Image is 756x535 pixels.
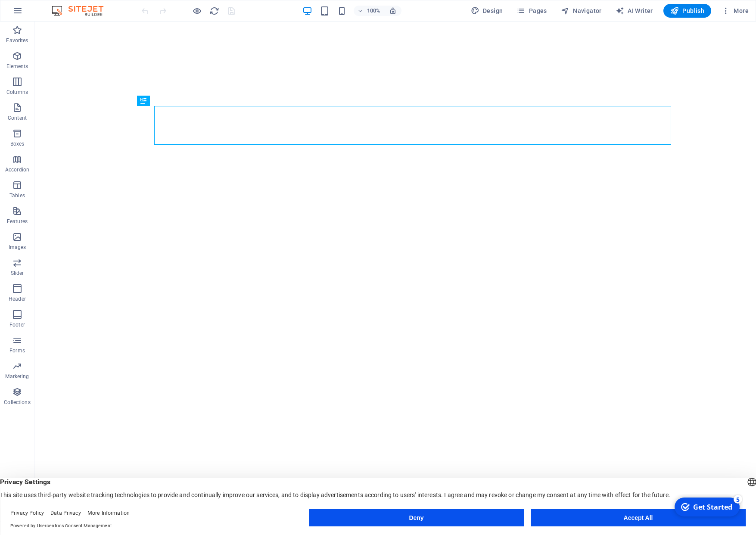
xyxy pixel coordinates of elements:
p: Elements [6,63,28,70]
button: reload [209,6,219,16]
p: Tables [9,192,25,199]
div: Design (Ctrl+Alt+Y) [467,4,507,18]
i: On resize automatically adjust zoom level to fit chosen device. [389,7,397,15]
button: Publish [663,4,711,18]
p: Images [9,244,26,251]
button: More [718,4,752,18]
p: Footer [9,321,25,328]
span: More [722,6,749,15]
span: Design [471,6,503,15]
p: Slider [11,270,24,277]
div: Get Started 5 items remaining, 0% complete [5,3,70,22]
button: 100% [354,6,384,16]
div: 5 [64,1,72,9]
span: Navigator [561,6,602,15]
p: Accordion [5,166,29,173]
p: Features [7,218,28,225]
span: AI Writer [616,6,653,15]
p: Marketing [5,373,29,380]
p: Header [9,295,26,302]
button: Design [467,4,507,18]
i: Reload page [209,6,219,16]
div: Get Started [23,8,62,18]
p: Collections [4,399,30,406]
img: Editor Logo [50,6,114,16]
p: Columns [6,89,28,96]
p: Boxes [10,140,25,147]
button: AI Writer [612,4,656,18]
p: Forms [9,347,25,354]
button: Pages [513,4,550,18]
h6: 100% [367,6,380,16]
p: Favorites [6,37,28,44]
button: Click here to leave preview mode and continue editing [192,6,202,16]
span: Publish [670,6,704,15]
span: Pages [516,6,547,15]
p: Content [8,115,27,121]
button: Navigator [557,4,605,18]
